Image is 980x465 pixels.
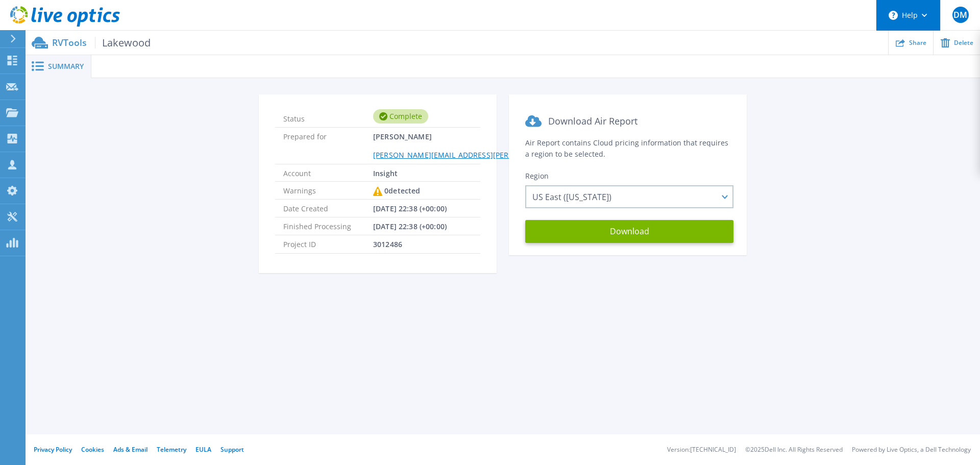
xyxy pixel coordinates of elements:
[525,220,733,243] button: Download
[373,128,611,163] span: [PERSON_NAME]
[283,128,373,163] span: Prepared for
[909,40,926,46] span: Share
[157,445,186,454] a: Telemetry
[373,109,428,124] div: Complete
[220,445,244,454] a: Support
[34,445,72,454] a: Privacy Policy
[52,37,151,48] p: RVTools
[548,115,638,127] span: Download Air Report
[373,164,398,181] span: Insight
[525,171,549,181] span: Region
[525,138,728,159] span: Air Report contains Cloud pricing information that requires a region to be selected.
[373,150,611,160] a: [PERSON_NAME][EMAIL_ADDRESS][PERSON_NAME][DOMAIN_NAME]
[283,200,373,217] span: Date Created
[283,110,373,123] span: Status
[667,447,736,453] li: Version: [TECHNICAL_ID]
[95,37,151,48] span: Lakewood
[113,445,148,454] a: Ads & Email
[283,217,373,235] span: Finished Processing
[745,447,843,453] li: © 2025 Dell Inc. All Rights Reserved
[48,63,84,70] span: Summary
[283,235,373,253] span: Project ID
[852,447,971,453] li: Powered by Live Optics, a Dell Technology
[283,164,373,181] span: Account
[373,217,447,235] span: [DATE] 22:38 (+00:00)
[954,40,973,46] span: Delete
[195,445,211,454] a: EULA
[373,200,447,217] span: [DATE] 22:38 (+00:00)
[373,235,402,253] span: 3012486
[283,182,373,199] span: Warnings
[373,182,420,200] div: 0 detected
[525,185,733,208] div: US East ([US_STATE])
[953,11,967,19] span: DM
[81,445,104,454] a: Cookies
